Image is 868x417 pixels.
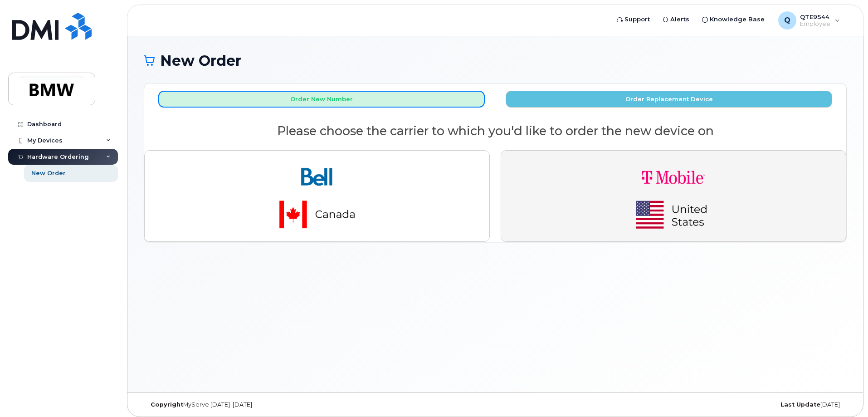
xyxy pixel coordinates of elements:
[829,378,861,410] iframe: Messenger Launcher
[158,91,485,108] button: Order New Number
[506,91,832,108] button: Order Replacement Device
[254,158,380,234] img: bell-18aeeabaf521bd2b78f928a02ee3b89e57356879d39bd386a17a7cccf8069aed.png
[144,124,846,138] h2: Please choose the carrier to which you'd like to order the new device on
[612,401,847,408] div: [DATE]
[144,53,847,69] h1: New Order
[151,401,183,408] strong: Copyright
[610,158,737,234] img: t-mobile-78392d334a420d5b7f0e63d4fa81f6287a21d394dc80d677554bb55bbab1186f.png
[144,401,378,408] div: MyServe [DATE]–[DATE]
[780,401,820,408] strong: Last Update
